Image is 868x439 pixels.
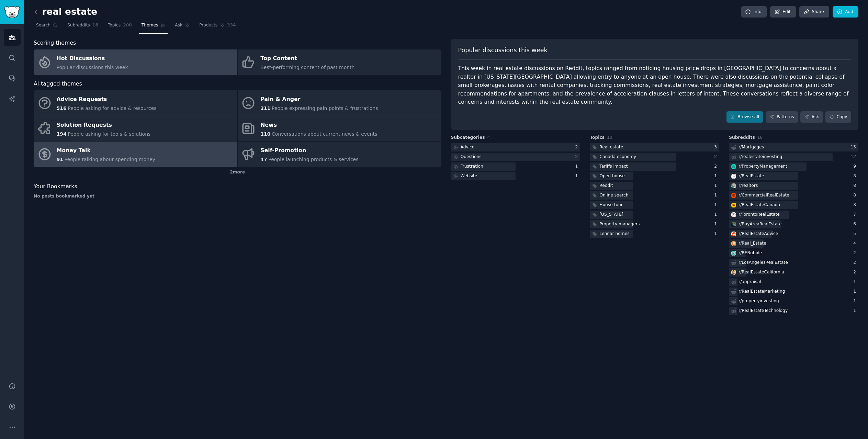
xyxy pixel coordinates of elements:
[451,143,580,152] a: Advice2
[238,116,441,142] a: News110Conversations about current news & events
[197,20,238,34] a: Products334
[731,232,736,236] img: RealEstateAdvice
[729,201,858,210] a: RealEstateCanadar/RealEstateCanada8
[590,230,719,238] a: Lennar homes1
[451,153,580,161] a: Questions2
[68,131,150,137] span: People asking for tools & solutions
[770,6,796,18] a: Edit
[739,202,780,208] div: r/ RealEstateCanada
[731,222,736,227] img: BayAreaRealEstate
[172,20,192,34] a: Ask
[729,191,858,200] a: CommercialRealEstater/CommercialRealEstate8
[739,279,761,285] div: r/ appraisal
[853,260,858,266] div: 2
[238,49,441,75] a: Top ContentBest-performing content of past month
[57,131,67,137] span: 194
[34,193,441,200] div: No posts bookmarked yet
[461,173,477,179] div: Website
[272,131,377,137] span: Conversations about current news & events
[853,164,858,170] div: 9
[57,65,128,70] span: Popular discussions this week
[714,202,719,208] div: 1
[487,135,490,140] span: 4
[729,307,858,315] a: r/RealEstateTechnology1
[575,173,580,179] div: 1
[57,53,128,64] div: Hot Discussions
[175,22,182,29] span: Ask
[34,7,97,18] h2: real estate
[260,145,358,156] div: Self-Promotion
[599,144,623,150] div: Real estate
[238,142,441,167] a: Self-Promotion47People launching products & services
[4,6,20,18] img: GummySearch logo
[607,135,612,140] span: 10
[731,251,736,256] img: REBubble
[590,153,719,161] a: Canada economy2
[853,173,858,179] div: 8
[199,22,217,29] span: Products
[227,22,236,29] span: 334
[57,105,67,111] span: 516
[142,22,158,29] span: Themes
[739,212,780,218] div: r/ TorontoRealEstate
[461,154,482,160] div: Questions
[108,22,121,29] span: Topics
[590,182,719,190] a: Reddit1
[853,231,858,237] div: 5
[731,241,736,246] img: Real_Estate
[731,164,736,169] img: PropertyManagement
[590,135,605,141] span: Topics
[34,90,237,116] a: Advice Requests516People asking for advice & resources
[739,260,788,266] div: r/ LosAngelesRealEstate
[766,111,798,123] a: Patterns
[34,116,237,142] a: Solution Requests194People asking for tools & solutions
[590,220,719,229] a: Property managers1
[451,135,485,141] span: Subcategories
[739,289,785,295] div: r/ RealEstateMarketing
[36,22,50,29] span: Search
[739,298,779,304] div: r/ propertyinvesting
[853,289,858,295] div: 1
[590,191,719,200] a: Online search1
[739,164,787,170] div: r/ PropertyManagement
[92,22,98,29] span: 18
[599,202,622,208] div: House tour
[825,111,851,123] button: Copy
[714,183,719,189] div: 1
[853,269,858,275] div: 2
[729,259,858,267] a: r/LosAngelesRealEstate2
[458,46,548,55] span: Popular discussions this week
[739,250,762,256] div: r/ REBubble
[739,173,764,179] div: r/ RealEstate
[853,250,858,256] div: 2
[714,154,719,160] div: 2
[105,20,134,34] a: Topics200
[575,164,580,170] div: 1
[739,183,758,189] div: r/ realtors
[590,143,719,152] a: Real estate3
[850,154,858,160] div: 12
[726,111,763,123] a: Browse all
[57,157,63,162] span: 91
[599,154,636,160] div: Canada economy
[714,221,719,227] div: 1
[268,157,358,162] span: People launching products & services
[729,297,858,306] a: r/propertyinvesting1
[590,211,719,219] a: [US_STATE]1
[34,20,60,34] a: Search
[739,154,782,160] div: r/ realestateinvesting
[65,20,101,34] a: Subreddits18
[739,144,764,150] div: r/ Mortgages
[123,22,132,29] span: 200
[599,183,613,189] div: Reddit
[238,90,441,116] a: Pain & Anger211People expressing pain points & frustrations
[599,221,640,227] div: Property managers
[714,192,719,199] div: 1
[260,120,377,131] div: News
[575,154,580,160] div: 2
[853,202,858,208] div: 8
[729,143,858,152] a: r/Mortgages15
[57,145,156,156] div: Money Talk
[729,249,858,258] a: REBubbler/REBubble2
[741,6,767,18] a: Info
